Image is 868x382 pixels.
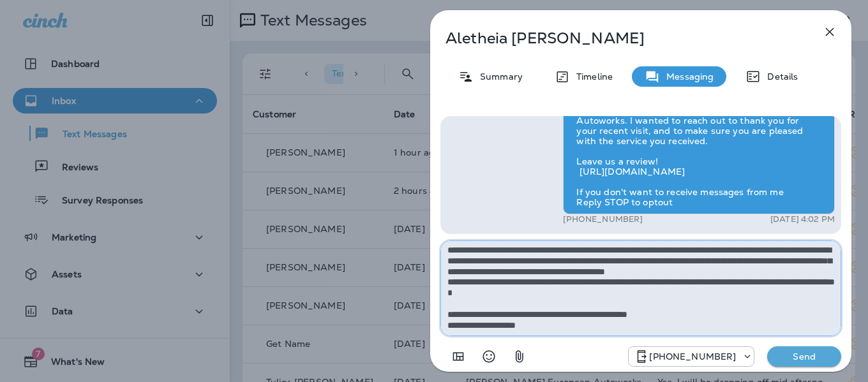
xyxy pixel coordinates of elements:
[563,214,643,224] p: [PHONE_NUMBER]
[761,71,798,82] p: Details
[474,71,523,82] p: Summary
[770,214,835,224] p: [DATE] 4:02 PM
[767,346,841,367] button: Send
[476,344,502,369] button: Select an emoji
[649,351,736,362] p: [PHONE_NUMBER]
[570,71,613,82] p: Timeline
[445,29,794,47] p: Aletheia [PERSON_NAME]
[563,88,835,214] div: Hello [PERSON_NAME], Hope all is well! This is [PERSON_NAME] from [PERSON_NAME] European Autowork...
[660,71,714,82] p: Messaging
[777,351,831,362] p: Send
[445,344,471,369] button: Add in a premade template
[629,349,754,364] div: +1 (813) 428-9920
